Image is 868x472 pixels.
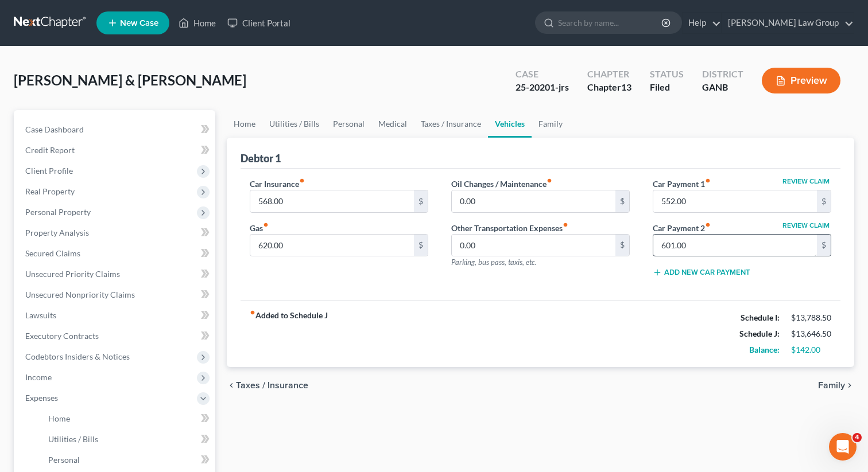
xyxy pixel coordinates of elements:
a: Client Portal [222,13,296,33]
i: fiber_manual_record [547,178,552,184]
a: Family [532,110,569,138]
i: fiber_manual_record [250,310,255,315]
label: Other Transportation Expenses [451,222,568,234]
span: Personal [48,455,80,465]
div: Debtor 1 [241,151,281,165]
span: 4 [852,433,862,442]
a: Home [173,13,222,33]
a: Home [227,110,262,138]
i: fiber_manual_record [705,178,711,184]
i: chevron_left [227,381,236,390]
a: Help [683,13,721,33]
div: $ [817,235,831,256]
a: Property Analysis [16,223,215,243]
span: Lawsuits [25,310,56,320]
label: Car Payment 2 [653,222,711,234]
a: Lawsuits [16,305,215,326]
span: Income [25,372,52,382]
input: -- [653,235,817,256]
button: chevron_left Taxes / Insurance [227,381,308,390]
a: [PERSON_NAME] Law Group [722,13,854,33]
a: Home [39,408,215,429]
span: Executory Contracts [25,331,99,341]
span: Case Dashboard [25,124,84,134]
a: Taxes / Insurance [414,110,488,138]
span: Unsecured Nonpriority Claims [25,290,135,299]
span: Parking, bus pass, taxis, etc. [451,258,537,267]
label: Car Insurance [250,178,305,190]
a: Unsecured Nonpriority Claims [16,284,215,305]
button: Preview [762,68,840,93]
a: Personal [39,450,215,470]
span: Property Analysis [25,228,89,237]
input: -- [250,235,414,256]
div: $ [615,190,629,212]
span: [PERSON_NAME] & [PERSON_NAME] [14,72,246,88]
a: Personal [326,110,371,138]
strong: Added to Schedule J [250,310,328,358]
a: Utilities / Bills [262,110,326,138]
div: District [702,68,743,81]
div: Chapter [587,68,631,81]
span: Client Profile [25,166,73,175]
div: Case [516,68,569,81]
a: Medical [371,110,414,138]
a: Secured Claims [16,243,215,264]
span: Real Property [25,186,75,196]
label: Gas [250,222,269,234]
i: fiber_manual_record [705,222,711,228]
i: fiber_manual_record [563,222,568,228]
span: Secured Claims [25,248,80,258]
div: $ [817,190,831,212]
input: -- [653,190,817,212]
span: New Case [120,19,158,28]
strong: Balance: [749,345,780,354]
span: 13 [621,81,631,92]
iframe: Intercom live chat [829,433,857,461]
span: Personal Property [25,207,91,217]
a: Executory Contracts [16,326,215,346]
div: Filed [650,81,684,94]
span: Family [818,381,845,390]
a: Vehicles [488,110,532,138]
span: Unsecured Priority Claims [25,269,120,279]
input: Search by name... [558,12,663,33]
div: Status [650,68,684,81]
i: fiber_manual_record [263,222,269,228]
div: $142.00 [791,344,831,356]
a: Utilities / Bills [39,429,215,450]
div: $ [414,235,428,256]
button: Review Claim [781,222,831,229]
input: -- [452,235,615,256]
strong: Schedule I: [741,313,780,322]
div: $13,788.50 [791,312,831,323]
span: Expenses [25,393,58,403]
span: Credit Report [25,145,75,155]
button: Review Claim [781,178,831,185]
label: Car Payment 1 [653,178,711,190]
label: Oil Changes / Maintenance [451,178,552,190]
i: fiber_manual_record [299,178,305,184]
div: GANB [702,81,743,94]
span: Utilities / Bills [48,434,98,444]
a: Case Dashboard [16,119,215,140]
span: Taxes / Insurance [236,381,308,390]
div: $13,646.50 [791,328,831,340]
strong: Schedule J: [739,329,780,338]
span: Codebtors Insiders & Notices [25,352,130,361]
input: -- [452,190,615,212]
span: Home [48,414,70,423]
button: Add New Car Payment [653,268,750,277]
a: Unsecured Priority Claims [16,264,215,284]
a: Credit Report [16,140,215,161]
div: $ [414,190,428,212]
button: Family chevron_right [818,381,854,390]
div: Chapter [587,81,631,94]
i: chevron_right [845,381,854,390]
div: 25-20201-jrs [516,81,569,94]
div: $ [615,235,629,256]
input: -- [250,190,414,212]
